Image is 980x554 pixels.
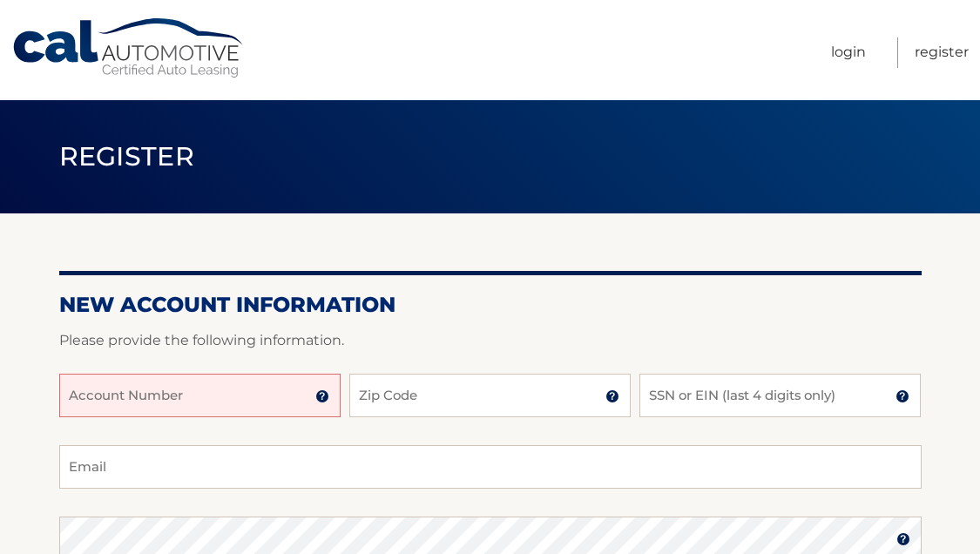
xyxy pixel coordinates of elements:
[59,445,922,489] input: Email
[896,389,909,403] img: tooltip.svg
[915,37,969,68] a: Register
[639,374,921,417] input: SSN or EIN (last 4 digits only)
[349,374,631,417] input: Zip Code
[59,292,922,318] h2: New Account Information
[59,374,341,417] input: Account Number
[605,389,619,403] img: tooltip.svg
[11,17,247,79] a: Cal Automotive
[896,532,910,546] img: tooltip.svg
[831,37,866,68] a: Login
[59,328,922,353] p: Please provide the following information.
[315,389,329,403] img: tooltip.svg
[59,140,195,172] span: Register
